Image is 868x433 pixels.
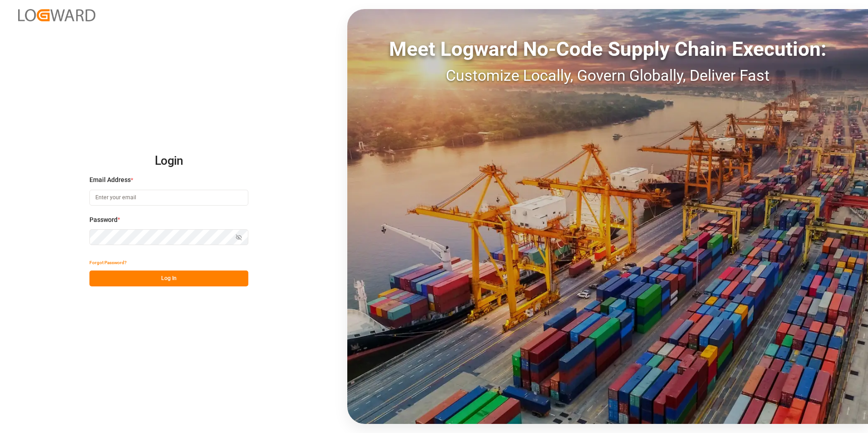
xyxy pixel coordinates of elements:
[89,175,131,185] span: Email Address
[89,215,118,225] span: Password
[347,34,868,64] div: Meet Logward No-Code Supply Chain Execution:
[89,271,248,286] button: Log In
[18,9,95,21] img: Logward_new_orange.png
[89,190,248,206] input: Enter your email
[89,147,248,176] h2: Login
[347,64,868,87] div: Customize Locally, Govern Globally, Deliver Fast
[89,255,127,271] button: Forgot Password?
